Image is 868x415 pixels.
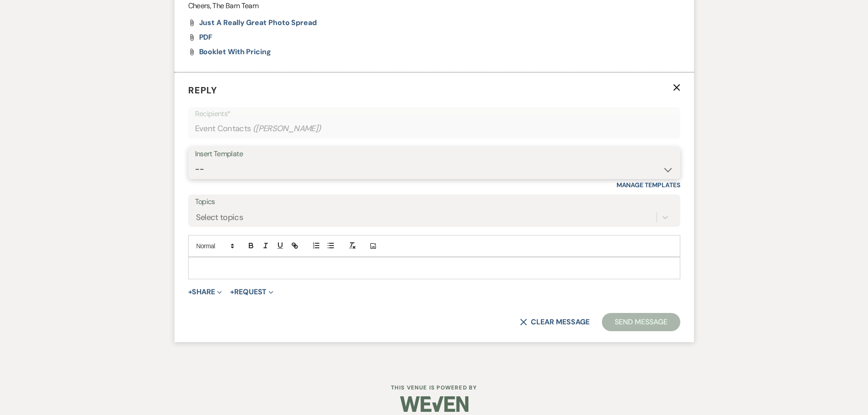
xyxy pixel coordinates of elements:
[199,32,213,42] span: PDF
[616,181,680,189] a: Manage Templates
[199,47,271,56] span: Booklet with pricing
[188,288,222,296] button: Share
[230,288,273,296] button: Request
[188,288,192,296] span: +
[196,211,243,224] div: Select topics
[188,84,217,96] span: Reply
[195,120,673,138] div: Event Contacts
[195,108,673,120] p: Recipients*
[253,123,321,135] span: ( [PERSON_NAME] )
[199,18,317,27] span: just a really great photo spread
[199,19,317,26] a: just a really great photo spread
[520,318,589,326] button: Clear message
[199,48,271,56] a: Booklet with pricing
[230,288,234,296] span: +
[199,34,213,41] a: PDF
[195,195,673,209] label: Topics
[602,313,680,331] button: Send Message
[195,148,673,161] div: Insert Template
